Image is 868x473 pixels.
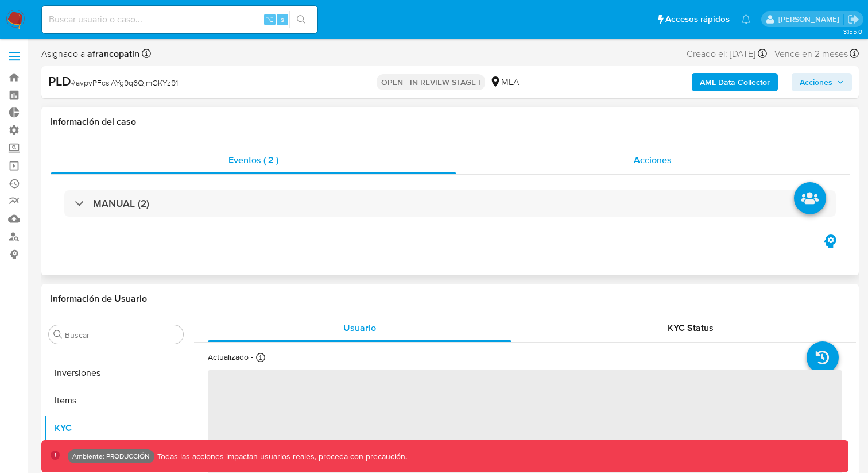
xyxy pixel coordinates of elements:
b: PLD [48,72,71,90]
a: Notificaciones [741,14,751,24]
p: Todas las acciones impactan usuarios reales, proceda con precaución. [154,451,407,462]
p: Ambiente: PRODUCCIÓN [72,454,150,459]
button: AML Data Collector [692,73,778,91]
span: Vence en 2 meses [774,48,848,60]
button: Buscar [53,330,63,339]
span: ⌥ [265,14,274,25]
h1: Información del caso [51,116,850,128]
button: Inversiones [44,359,188,387]
button: Acciones [792,73,852,91]
div: MANUAL (2) [64,190,836,217]
button: search-icon [289,11,313,28]
input: Buscar [65,330,179,340]
span: Eventos ( 2 ) [228,153,278,167]
p: OPEN - IN REVIEW STAGE I [377,74,485,90]
div: Creado el: [DATE] [687,46,767,61]
span: Accesos rápidos [665,13,730,25]
span: Asignado a [41,48,139,60]
span: s [281,14,284,25]
p: angelamaria.francopatino@mercadolibre.com.co [778,14,843,25]
p: Actualizado - [208,352,253,363]
span: Acciones [634,153,672,167]
a: Salir [847,13,859,25]
b: afrancopatin [85,47,139,60]
span: # avpvPFcsIAYg9q6QjmGKYz91 [71,77,178,89]
input: Buscar usuario o caso... [42,12,317,27]
button: KYC [44,414,188,442]
div: MLA [490,76,519,89]
span: KYC Status [668,321,714,334]
h1: Información de Usuario [51,293,147,305]
span: - [769,46,772,61]
span: Acciones [800,73,832,91]
span: Usuario [343,321,376,334]
b: AML Data Collector [700,73,770,91]
h3: MANUAL (2) [93,197,149,210]
button: Items [44,387,188,414]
